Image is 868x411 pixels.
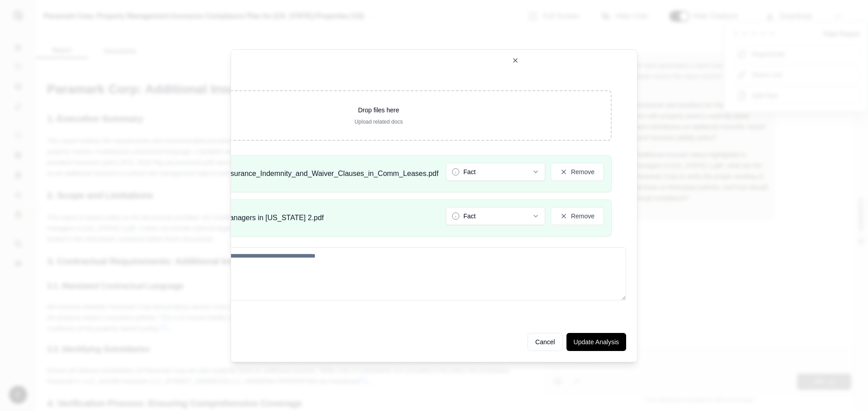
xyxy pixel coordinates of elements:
button: Remove [551,163,604,181]
button: Remove [551,207,604,225]
p: Upload related docs [161,118,596,125]
button: Cancel [528,333,563,351]
p: Drop files here [161,106,596,115]
span: 605_Eidson_Insurance_Indemnity_and_Waiver_Clauses_in_Comm_Leases.pdf [182,168,439,179]
button: Update Analysis [566,333,626,351]
h2: Upload Additional File(s) [131,60,626,69]
span: For property managers in [US_STATE] 2.pdf [182,212,324,223]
